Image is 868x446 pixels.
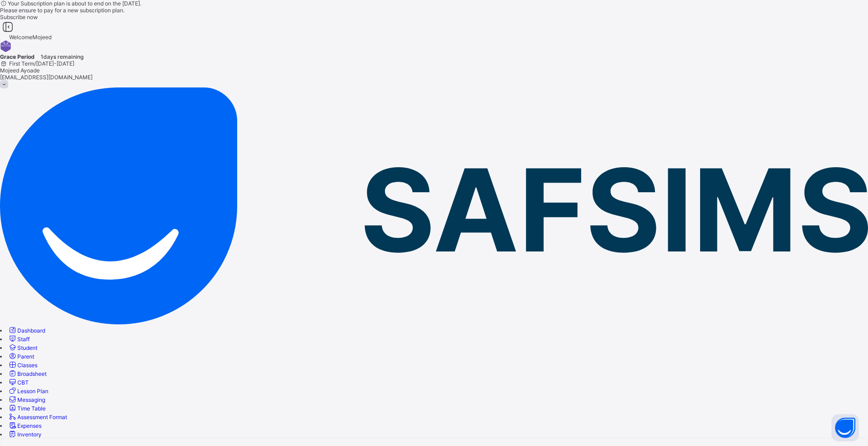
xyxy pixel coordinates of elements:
span: Parent [17,353,34,360]
button: Open asap [832,414,859,441]
span: Inventory [17,431,42,438]
span: Classes [17,362,37,369]
span: Student [17,344,37,351]
span: Dashboard [17,327,45,334]
a: Lesson Plan [8,388,48,395]
span: Welcome Mojeed [9,34,52,41]
span: Assessment Format [17,414,67,420]
a: Dashboard [8,327,45,334]
a: Parent [8,353,34,360]
a: Messaging [8,396,45,403]
span: Broadsheet [17,370,47,377]
a: Assessment Format [8,414,67,420]
a: Time Table [8,405,46,412]
span: Time Table [17,405,46,412]
a: Inventory [8,431,42,438]
span: Staff [17,336,30,343]
a: Staff [8,336,30,343]
a: CBT [8,379,29,386]
span: 1 days remaining [41,53,83,60]
a: Expenses [8,422,42,429]
a: Classes [8,362,37,369]
a: Student [8,344,37,351]
span: CBT [17,379,29,386]
span: Expenses [17,422,42,429]
span: Lesson Plan [17,388,48,395]
span: Messaging [17,396,45,403]
a: Broadsheet [8,370,47,377]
